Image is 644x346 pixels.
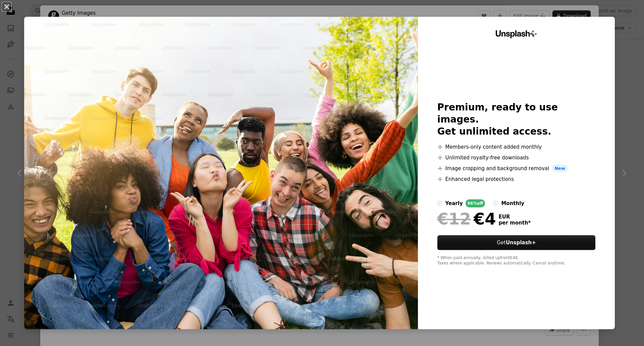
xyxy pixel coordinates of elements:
[437,164,596,172] li: Image cropping and background removal
[437,210,496,228] div: €4
[437,210,471,228] span: €12
[437,235,596,250] button: GetUnsplash+
[445,199,463,207] div: yearly
[437,101,596,138] h2: Premium, ready to use images. Get unlimited access.
[437,175,596,183] li: Enhanced legal protections
[437,154,596,162] li: Unlimited royalty-free downloads
[499,214,531,220] span: EUR
[501,199,524,207] div: monthly
[552,164,568,172] span: New
[437,255,596,266] div: * When paid annually, billed upfront €48 Taxes where applicable. Renews automatically. Cancel any...
[466,199,485,207] div: 66% off
[437,201,443,206] input: yearly66%off
[493,201,498,206] input: monthly
[437,143,596,151] li: Members-only content added monthly
[506,240,536,246] strong: Unsplash+
[499,220,531,226] span: per month *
